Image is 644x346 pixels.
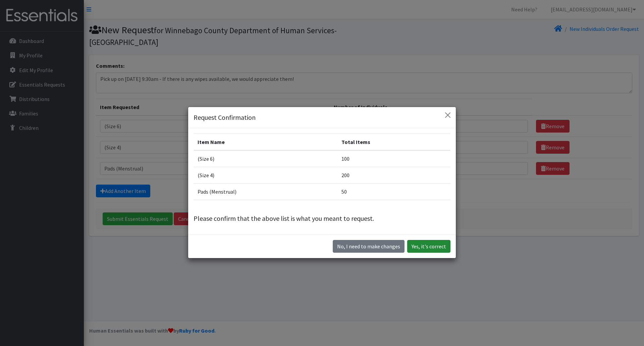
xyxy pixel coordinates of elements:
td: 200 [337,167,450,183]
p: Please confirm that the above list is what you meant to request. [194,213,450,224]
button: Yes, it's correct [407,240,450,253]
th: Item Name [194,134,337,150]
td: (Size 6) [194,150,337,167]
td: (Size 4) [194,167,337,183]
button: No I need to make changes [333,240,405,253]
td: 50 [337,183,450,200]
h5: Request Confirmation [194,112,256,122]
td: 100 [337,150,450,167]
th: Total Items [337,134,450,150]
td: Pads (Menstrual) [194,183,337,200]
button: Close [442,110,453,120]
